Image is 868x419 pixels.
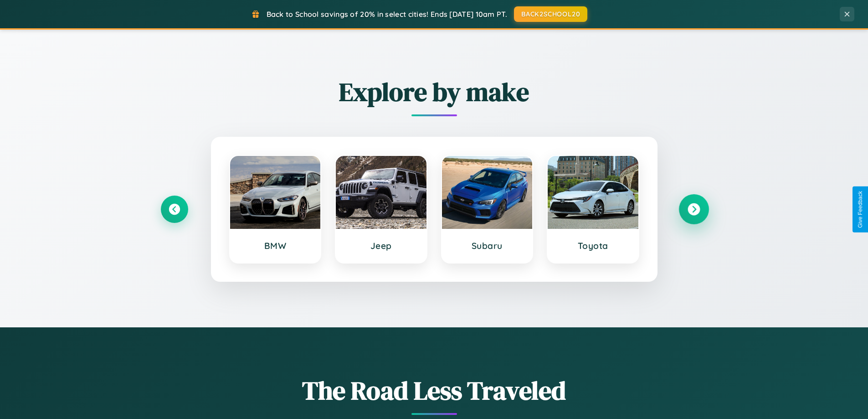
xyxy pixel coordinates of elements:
[345,240,417,251] h3: Jeep
[161,74,708,109] h2: Explore by make
[857,191,863,228] div: Give Feedback
[267,10,507,19] span: Back to School savings of 20% in select cities! Ends [DATE] 10am PT.
[514,6,587,22] button: BACK2SCHOOL20
[161,373,708,408] h1: The Road Less Traveled
[557,240,629,251] h3: Toyota
[451,240,524,251] h3: Subaru
[239,240,312,251] h3: BMW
